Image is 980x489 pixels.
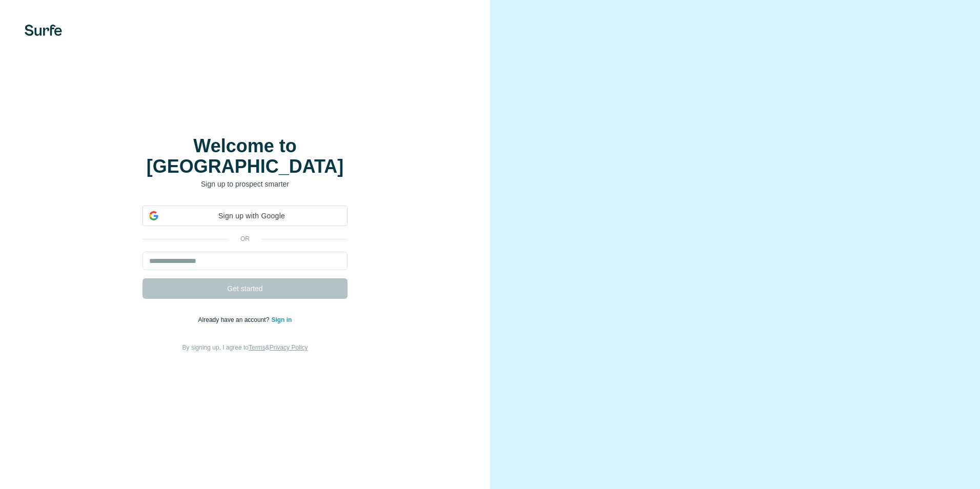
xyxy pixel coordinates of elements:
p: Sign up to prospect smarter [142,179,348,189]
a: Terms [249,344,266,351]
h1: Welcome to [GEOGRAPHIC_DATA] [142,136,348,177]
span: Already have an account? [198,316,272,323]
a: Privacy Policy [270,344,308,351]
img: Surfe's logo [25,25,62,36]
span: Sign up with Google [162,211,341,221]
p: or [229,234,261,243]
div: Sign up with Google [142,206,348,226]
span: By signing up, I agree to & [182,344,308,351]
a: Sign in [271,316,292,323]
